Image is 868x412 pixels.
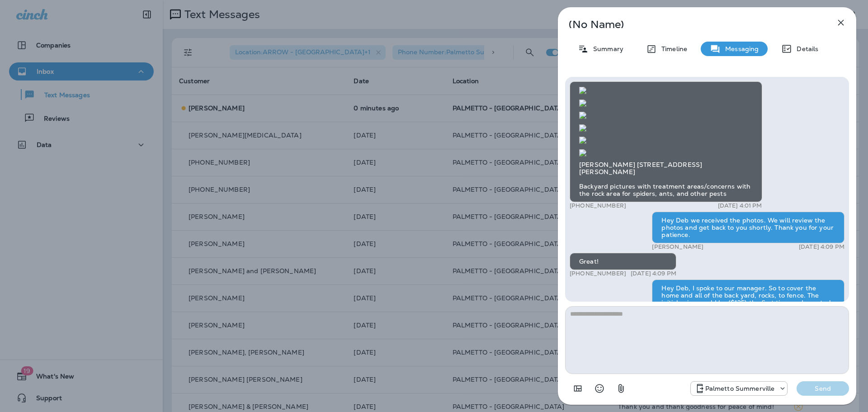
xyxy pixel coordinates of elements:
p: [PHONE_NUMBER] [570,202,626,209]
p: Details [792,45,818,52]
p: [DATE] 4:01 PM [718,202,762,209]
p: Messaging [721,45,759,52]
img: twilio-download [579,112,586,119]
img: twilio-download [579,124,586,132]
p: Palmetto Summerville [705,385,775,392]
p: [PHONE_NUMBER] [570,270,626,277]
p: Timeline [657,45,687,52]
img: twilio-download [579,149,586,156]
button: Add in a premade template [569,379,587,398]
img: twilio-download [579,137,586,144]
p: [DATE] 4:09 PM [799,243,844,251]
div: +1 (843) 594-2691 [691,383,788,394]
div: Hey Deb we received the photos. We will review the photos and get back to you shortly. Thank you ... [652,212,844,243]
div: Great! [570,253,676,270]
img: twilio-download [579,87,586,94]
p: (No Name) [569,21,816,28]
img: twilio-download [579,99,586,107]
div: [PERSON_NAME] [STREET_ADDRESS][PERSON_NAME] Backyard pictures with treatment areas/concerns with ... [570,81,762,202]
p: [DATE] 4:09 PM [631,270,676,277]
p: Summary [589,45,623,52]
button: Select an emoji [590,379,609,398]
p: [PERSON_NAME] [652,243,703,251]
